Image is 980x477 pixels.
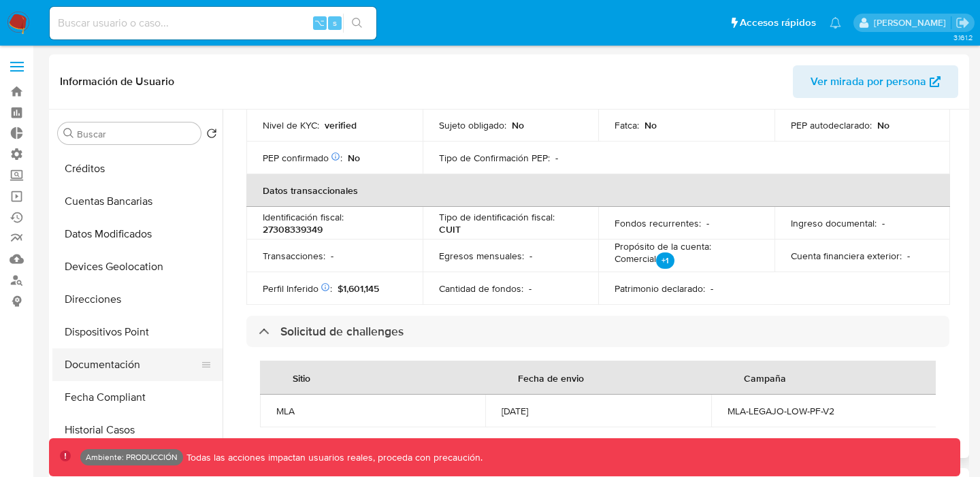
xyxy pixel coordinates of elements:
p: No [348,152,360,164]
button: search-icon [343,14,371,33]
div: MLA [276,405,469,417]
p: - [555,152,558,164]
p: Patrimonio declarado : [615,282,705,295]
h3: Solicitud de challenges [280,324,404,339]
p: - [331,250,333,262]
p: Cantidad de fondos : [439,282,523,295]
p: No [512,119,524,131]
p: Propósito de la cuenta : [615,240,711,252]
button: Datos Modificados [52,218,223,250]
p: Tipo de identificación fiscal : [439,211,555,223]
div: MLA-LEGAJO-LOW-PF-V2 [728,405,920,417]
p: - [529,250,532,262]
p: Ingreso documental : [791,217,877,229]
div: Solicitud de challenges [246,316,949,347]
a: Salir [955,16,970,30]
a: Notificaciones [830,17,841,29]
span: s [333,16,337,29]
button: Fecha Compliant [52,381,223,414]
button: Documentación [52,348,212,381]
input: Buscar [77,128,195,140]
button: Ver mirada por persona [793,65,958,98]
div: Fecha de envio [502,361,600,394]
button: Volver al orden por defecto [206,128,217,143]
input: Buscar usuario o caso... [50,14,376,32]
button: Créditos [52,152,223,185]
p: 27308339349 [263,223,323,235]
p: No [644,119,657,131]
p: - [706,217,709,229]
p: PEP confirmado : [263,152,342,164]
p: Cuenta financiera exterior : [791,250,902,262]
th: Datos transaccionales [246,174,950,207]
p: - [529,282,532,295]
p: Sujeto obligado : [439,119,506,131]
div: Campaña [728,361,802,394]
p: - [907,250,910,262]
span: $1,601,145 [338,282,379,295]
h1: Información de Usuario [60,75,174,88]
p: Ambiente: PRODUCCIÓN [86,455,178,460]
p: Fatca : [615,119,639,131]
p: Tipo de Confirmación PEP : [439,152,550,164]
p: - [710,282,713,295]
div: Sitio [276,361,327,394]
p: Nivel de KYC : [263,119,319,131]
span: Accesos rápidos [740,16,816,30]
p: No [877,119,889,131]
p: Todas las acciones impactan usuarios reales, proceda con precaución. [183,451,483,464]
p: Perfil Inferido : [263,282,332,295]
p: CUIT [439,223,461,235]
p: verified [325,119,357,131]
span: Ver mirada por persona [811,65,926,98]
button: Historial Casos [52,414,223,446]
span: ⌥ [314,16,325,29]
button: Dispositivos Point [52,316,223,348]
p: - [882,217,885,229]
div: [DATE] [502,405,694,417]
p: Identificación fiscal : [263,211,344,223]
p: horacio.montalvetti@mercadolibre.com [874,16,951,29]
p: Comercial [615,252,674,272]
button: Buscar [63,128,74,139]
p: Fondos recurrentes : [615,217,701,229]
button: Devices Geolocation [52,250,223,283]
p: PEP autodeclarado : [791,119,872,131]
p: +1 [656,252,674,269]
button: Direcciones [52,283,223,316]
p: Transacciones : [263,250,325,262]
p: Egresos mensuales : [439,250,524,262]
button: Cuentas Bancarias [52,185,223,218]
